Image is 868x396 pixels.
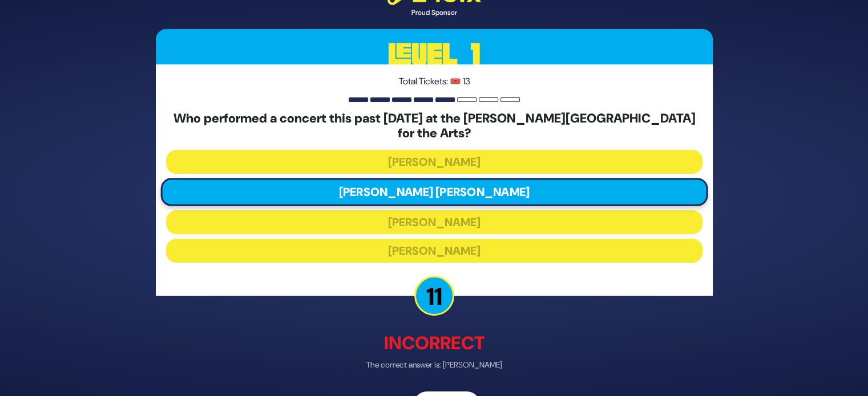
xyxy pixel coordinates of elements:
button: [PERSON_NAME] [166,150,703,174]
button: [PERSON_NAME] [166,210,703,234]
h5: Who performed a concert this past [DATE] at the [PERSON_NAME][GEOGRAPHIC_DATA] for the Arts? [166,111,703,141]
p: Incorrect [156,329,713,357]
p: The correct answer is: [PERSON_NAME] [156,359,713,371]
h3: Level 1 [156,28,713,80]
div: Proud Sponsor [383,7,486,17]
button: [PERSON_NAME] [166,239,703,263]
p: 11 [414,276,454,316]
p: Total Tickets: 🎟️ 13 [166,74,703,88]
button: [PERSON_NAME] [PERSON_NAME] [160,178,708,206]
